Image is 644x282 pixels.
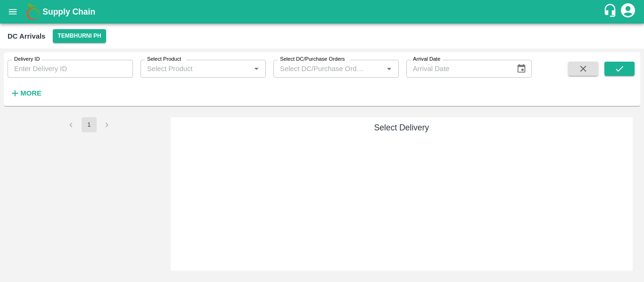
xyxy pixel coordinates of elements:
[280,56,345,63] label: Select DC/Purchase Orders
[20,89,41,97] strong: More
[406,60,509,78] input: Arrival Date
[53,29,106,43] button: Select DC
[143,63,248,75] input: Select Product
[82,117,97,132] button: page 1
[512,60,530,78] button: Choose date
[147,56,181,63] label: Select Product
[413,56,440,63] label: Arrival Date
[383,63,395,75] button: Open
[174,121,629,134] h6: Select Delivery
[276,63,368,75] input: Select DC/Purchase Orders
[42,5,603,18] a: Supply Chain
[619,2,636,22] div: account of current user
[42,7,95,16] b: Supply Chain
[8,30,45,42] div: DC Arrivals
[14,56,40,63] label: Delivery ID
[24,2,42,21] img: logo
[603,3,619,20] div: customer-support
[2,1,24,23] button: open drawer
[8,85,44,101] button: More
[62,117,116,132] nav: pagination navigation
[250,63,263,75] button: Open
[8,60,133,78] input: Enter Delivery ID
